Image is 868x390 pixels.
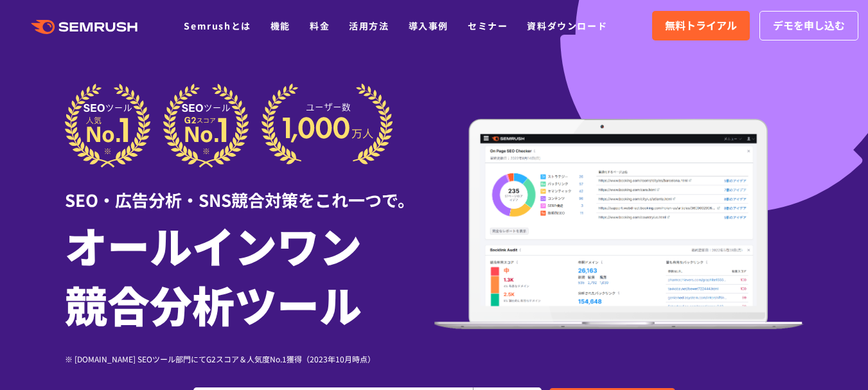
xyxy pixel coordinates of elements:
a: 無料トライアル [652,11,750,40]
a: 導入事例 [409,19,448,32]
a: 資料ダウンロード [527,19,607,32]
a: 機能 [270,19,290,32]
div: ※ [DOMAIN_NAME] SEOツール部門にてG2スコア＆人気度No.1獲得（2023年10月時点） [65,353,434,365]
h1: オールインワン 競合分析ツール [65,215,434,333]
a: デモを申し込む [759,11,858,40]
a: セミナー [468,19,508,32]
a: 料金 [310,19,330,32]
a: 活用方法 [349,19,389,32]
span: デモを申し込む [773,17,845,34]
a: Semrushとは [184,19,251,32]
span: 無料トライアル [665,17,737,34]
div: SEO・広告分析・SNS競合対策をこれ一つで。 [65,168,434,212]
